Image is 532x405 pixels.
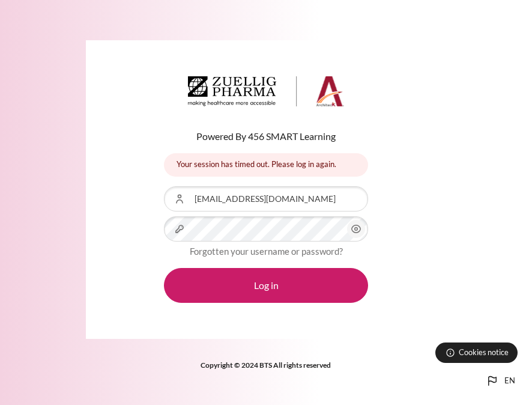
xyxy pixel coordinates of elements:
strong: Copyright © 2024 BTS All rights reserved [201,361,331,370]
span: en [504,375,515,387]
p: Powered By 456 SMART Learning [164,129,368,144]
button: Cookies notice [435,343,518,363]
button: Languages [480,369,520,393]
div: Your session has timed out. Please log in again. [164,153,368,177]
span: Cookies notice [459,347,509,358]
img: Architeck [188,76,344,106]
button: Log in [164,268,368,303]
input: Username or Email Address [164,186,368,212]
a: Architeck [188,76,344,111]
a: Forgotten your username or password? [190,246,343,257]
